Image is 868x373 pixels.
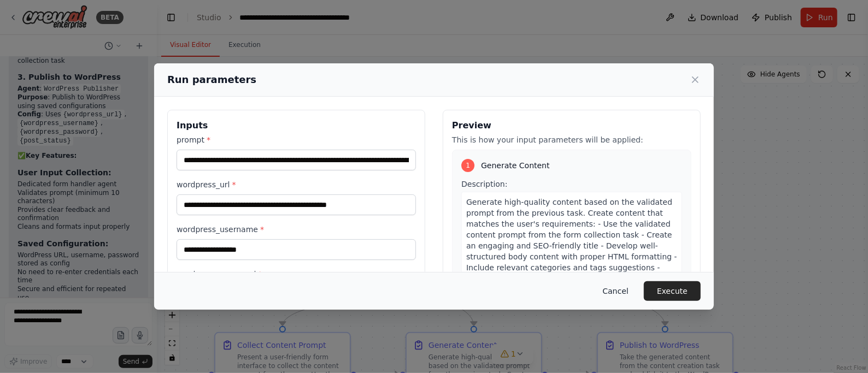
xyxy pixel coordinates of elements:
h2: Run parameters [167,72,256,87]
p: This is how your input parameters will be applied: [452,134,691,145]
label: wordpress_password [177,269,416,280]
button: Execute [644,281,701,301]
div: 1 [461,159,474,172]
span: Description: [461,180,507,188]
label: wordpress_url [177,179,416,190]
h3: Inputs [177,119,416,132]
label: prompt [177,134,416,145]
label: wordpress_username [177,224,416,235]
span: Generate Content [481,160,550,171]
button: Cancel [594,281,637,301]
h3: Preview [452,119,691,132]
span: Generate high-quality content based on the validated prompt from the previous task. Create conten... [466,198,677,327]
